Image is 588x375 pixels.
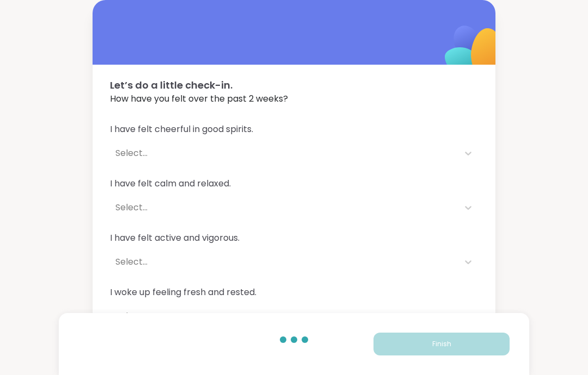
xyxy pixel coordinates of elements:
[432,339,451,349] span: Finish
[115,310,453,323] div: Select...
[115,201,453,214] div: Select...
[115,255,453,268] div: Select...
[110,232,478,245] span: I have felt active and vigorous.
[110,78,478,92] span: Let’s do a little check-in.
[373,333,510,355] button: Finish
[110,123,478,136] span: I have felt cheerful in good spirits.
[110,177,478,190] span: I have felt calm and relaxed.
[110,92,478,105] span: How have you felt over the past 2 weeks?
[115,147,453,160] div: Select...
[110,286,478,299] span: I woke up feeling fresh and rested.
